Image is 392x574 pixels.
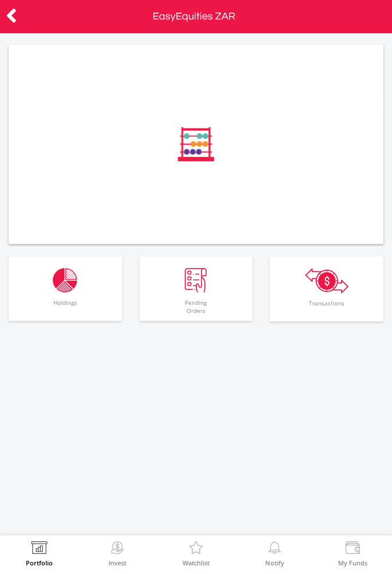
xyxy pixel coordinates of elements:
button: PendingOrders [139,257,253,321]
a: Invest [108,541,126,566]
img: pending_instructions-wht.png [185,268,207,293]
img: holdings-wht.png [53,268,77,293]
label: Portfolio [26,560,53,566]
a: My Funds [338,541,367,566]
img: Invest Now [108,541,126,557]
img: View Notifications [266,541,284,557]
img: View Funds [344,541,362,557]
span: Holdings [11,293,119,321]
a: Portfolio [26,541,53,566]
label: Invest [108,560,126,566]
label: Watchlist [183,560,209,566]
a: Notify [265,541,284,566]
span: Transactions [273,293,381,321]
a: Watchlist [183,541,209,566]
label: My Funds [338,560,367,566]
button: Holdings [9,257,122,321]
img: Watchlist [187,541,205,557]
img: View Portfolio [30,541,48,557]
button: Transactions [270,257,383,321]
span: Pending Orders [142,293,250,321]
img: transactions-zar-wht.png [305,268,348,293]
label: Notify [265,560,284,566]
